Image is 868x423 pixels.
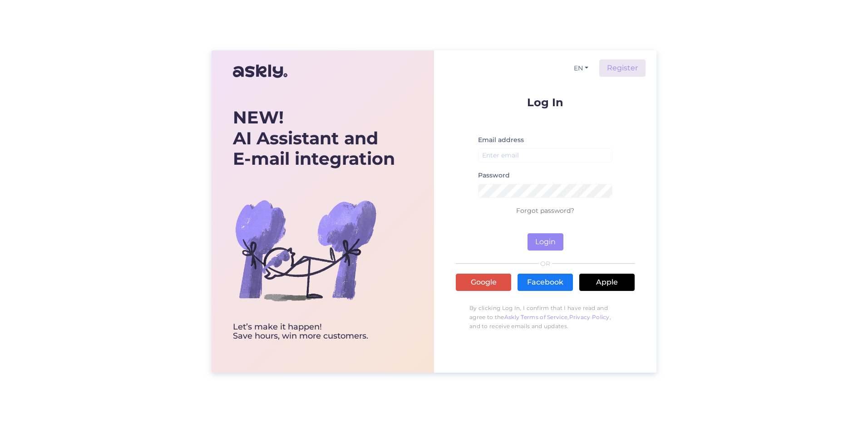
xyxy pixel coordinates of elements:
[518,274,573,291] a: Facebook
[233,107,284,128] b: NEW!
[233,323,395,341] div: Let’s make it happen! Save hours, win more customers.
[504,314,568,320] a: Askly Terms of Service
[478,135,524,145] label: Email address
[570,62,592,75] button: EN
[456,299,635,335] p: By clicking Log In, I confirm that I have read and agree to the , , and to receive emails and upd...
[528,233,563,251] button: Login
[233,60,287,82] img: Askly
[233,177,378,323] img: bg-askly
[539,261,552,267] span: OR
[569,314,610,320] a: Privacy Policy
[233,107,395,169] div: AI Assistant and E-mail integration
[478,148,612,162] input: Enter email
[456,97,635,108] p: Log In
[579,274,635,291] a: Apple
[456,274,511,291] a: Google
[478,171,510,180] label: Password
[599,59,646,77] a: Register
[516,207,574,215] a: Forgot password?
